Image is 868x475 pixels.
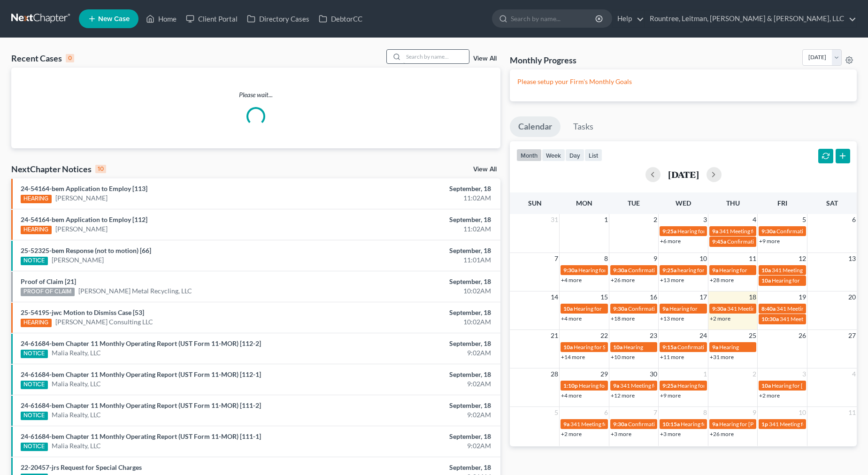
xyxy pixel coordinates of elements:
[851,214,857,225] span: 6
[677,344,731,351] span: Confirmation Hearing
[341,308,492,317] div: September, 18
[761,421,768,428] span: 1p
[719,267,747,274] span: Hearing for
[21,288,75,296] div: PROOF OF CLAIM
[669,305,698,312] span: Hearing for
[759,392,780,399] a: +2 more
[710,315,730,322] a: +2 more
[826,199,838,207] span: Sat
[653,253,658,264] span: 9
[21,443,48,451] div: NOTICE
[550,330,559,341] span: 21
[662,267,676,274] span: 9:25a
[341,370,492,379] div: September, 18
[550,214,559,225] span: 31
[599,368,609,380] span: 29
[623,344,643,351] span: Hearing
[52,348,101,358] a: Malia Realty, LLC
[21,401,261,409] a: 24-61684-bem Chapter 11 Monthly Operating Report (UST Form 11-MOR) [111-2]
[677,382,751,389] span: Hearing for [PERSON_NAME]
[752,214,757,225] span: 4
[759,237,780,245] a: +9 more
[341,348,492,358] div: 9:02AM
[561,315,582,322] a: +4 more
[702,214,708,225] span: 3
[628,421,736,428] span: Confirmation Hearing for [PERSON_NAME]
[620,382,660,389] span: 341 Meeting for
[21,432,261,440] a: 24-61684-bem Chapter 11 Monthly Operating Report (UST Form 11-MOR) [111-1]
[613,382,619,389] span: 9a
[702,407,708,418] span: 8
[712,305,726,312] span: 9:30a
[52,441,101,451] a: Malia Realty, LLC
[542,149,565,161] button: week
[341,255,492,265] div: 11:01AM
[603,253,609,264] span: 8
[798,330,807,341] span: 26
[473,55,497,62] a: View All
[565,149,584,161] button: day
[510,116,561,137] a: Calendar
[52,255,104,265] a: [PERSON_NAME]
[21,339,261,347] a: 24-61684-bem Chapter 11 Monthly Operating Report (UST Form 11-MOR) [112-2]
[798,253,807,264] span: 12
[613,344,622,351] span: 10a
[584,149,602,161] button: list
[611,430,631,437] a: +3 more
[699,330,708,341] span: 24
[561,392,582,399] a: +4 more
[21,308,144,316] a: 25-54195-jwc Motion to Dismiss Case [53]
[11,53,74,64] div: Recent Cases
[712,344,718,351] span: 9a
[21,381,48,389] div: NOTICE
[776,305,816,312] span: 341 Meeting for
[710,276,734,283] a: +28 more
[761,277,771,284] span: 10a
[21,350,48,358] div: NOTICE
[727,305,767,312] span: 341 Meeting for
[761,315,779,322] span: 10:30a
[798,407,807,418] span: 10
[341,246,492,255] div: September, 18
[21,215,147,223] a: 24-54164-bem Application to Employ [112]
[712,267,718,274] span: 9a
[528,199,542,207] span: Sun
[662,305,668,312] span: 9a
[473,166,497,173] a: View All
[181,10,242,27] a: Client Portal
[603,214,609,225] span: 1
[78,286,192,296] a: [PERSON_NAME] Metal Recycling, LLC
[553,253,559,264] span: 7
[748,330,757,341] span: 25
[11,90,500,100] p: Please wait...
[511,10,597,27] input: Search by name...
[719,228,804,235] span: 341 Meeting for [PERSON_NAME]
[55,317,153,327] a: [PERSON_NAME] Consulting LLC
[677,267,705,274] span: hearing for
[55,193,108,203] a: [PERSON_NAME]
[699,253,708,264] span: 10
[341,410,492,420] div: 9:02AM
[341,184,492,193] div: September, 18
[576,199,592,207] span: Mon
[660,353,684,360] a: +11 more
[710,430,734,437] a: +26 more
[649,368,658,380] span: 30
[662,382,676,389] span: 9:25a
[98,15,130,23] span: New Case
[847,291,857,303] span: 20
[645,10,856,27] a: Rountree, Leitman, [PERSON_NAME] & [PERSON_NAME], LLC
[660,315,684,322] a: +13 more
[95,165,106,173] div: 10
[699,291,708,303] span: 17
[341,277,492,286] div: September, 18
[761,228,776,235] span: 9:30a
[21,257,48,265] div: NOTICE
[563,421,569,428] span: 9a
[66,54,74,62] div: 0
[517,77,849,86] p: Please setup your Firm's Monthly Goals
[798,291,807,303] span: 19
[847,253,857,264] span: 13
[712,421,718,428] span: 9a
[21,195,52,203] div: HEARING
